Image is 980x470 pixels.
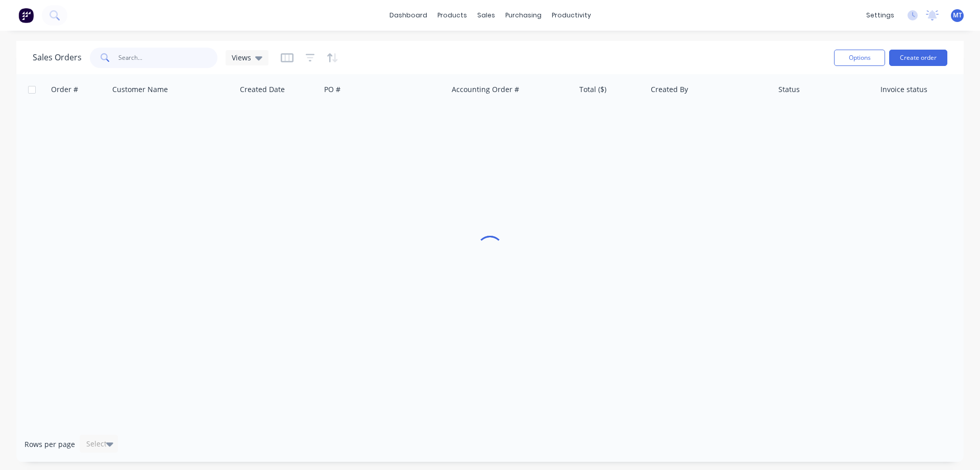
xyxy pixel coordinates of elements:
[240,84,285,95] div: Created Date
[24,439,75,450] span: Rows per page
[118,48,218,68] input: Search...
[880,84,927,95] div: Invoice status
[452,84,519,95] div: Accounting Order #
[324,84,340,95] div: PO #
[432,8,472,23] div: products
[51,84,78,95] div: Order #
[651,84,688,95] div: Created By
[112,84,168,95] div: Customer Name
[18,8,34,23] img: Factory
[778,84,800,95] div: Status
[500,8,547,23] div: purchasing
[861,8,899,23] div: settings
[472,8,500,23] div: sales
[232,52,251,63] span: Views
[579,84,606,95] div: Total ($)
[86,439,113,449] div: Select...
[547,8,596,23] div: productivity
[953,11,962,20] span: MT
[384,8,432,23] a: dashboard
[834,50,885,66] button: Options
[33,53,82,62] h1: Sales Orders
[889,50,947,66] button: Create order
